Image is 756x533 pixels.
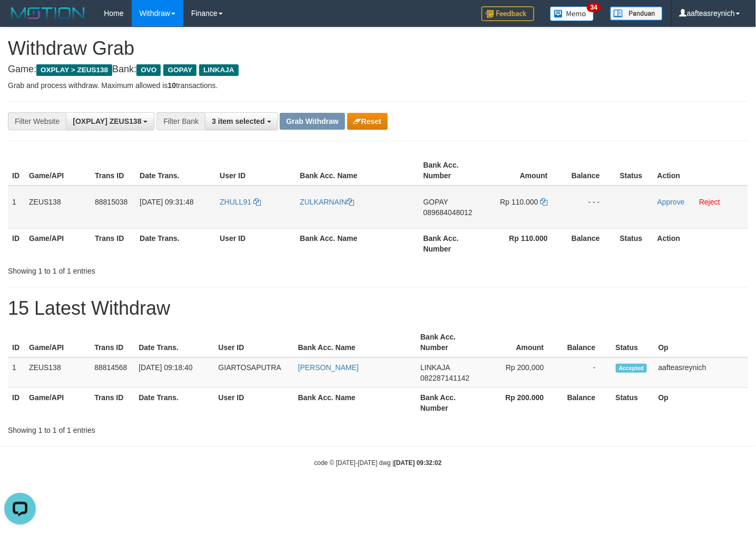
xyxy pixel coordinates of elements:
span: Rp 110.000 [500,198,538,206]
th: Bank Acc. Number [419,156,485,186]
img: panduan.png [610,6,663,21]
a: ZHULL91 [220,198,261,206]
strong: [DATE] 09:32:02 [394,459,441,467]
th: Bank Acc. Name [296,156,419,186]
th: Balance [564,156,616,186]
th: Trans ID [90,327,134,357]
th: Date Trans. [134,388,214,418]
span: Copy 082287141142 to clipboard [420,374,469,382]
th: ID [8,156,25,186]
span: GOPAY [163,64,197,76]
th: Trans ID [91,228,135,258]
th: Status [612,327,654,357]
button: 3 item selected [205,112,278,130]
span: [DATE] 09:31:48 [140,198,193,206]
span: OXPLAY > ZEUS138 [36,64,112,76]
th: Rp 200.000 [482,388,559,418]
td: [DATE] 09:18:40 [134,357,214,388]
td: ZEUS138 [25,357,90,388]
span: 88815038 [95,198,127,206]
th: Game/API [25,327,90,357]
th: ID [8,327,25,357]
span: OVO [136,64,161,76]
button: Reset [347,113,388,130]
th: Status [616,156,653,186]
th: Status [616,228,653,258]
th: Balance [559,327,611,357]
th: Action [653,156,748,186]
th: Game/API [25,388,90,418]
span: ZHULL91 [220,198,251,206]
td: GIARTOSAPUTRA [214,357,294,388]
span: Copy 089684048012 to clipboard [423,208,472,217]
th: Amount [482,327,559,357]
td: Rp 200,000 [482,357,559,388]
th: Action [653,228,748,258]
a: Reject [699,198,720,206]
a: Copy 110000 to clipboard [541,198,548,206]
th: Date Trans. [135,156,215,186]
small: code © [DATE]-[DATE] dwg | [315,459,442,467]
a: ZULKARNAIN [300,198,354,206]
div: Filter Website [8,112,66,130]
span: LINKAJA [199,64,239,76]
th: Balance [564,228,616,258]
th: ID [8,228,25,258]
img: MOTION_logo.png [8,5,88,21]
th: Game/API [25,228,91,258]
th: Date Trans. [135,228,215,258]
button: Open LiveChat chat widget [4,4,36,36]
span: 3 item selected [212,117,264,125]
th: Status [612,388,654,418]
th: Bank Acc. Name [296,228,419,258]
th: Rp 110.000 [485,228,564,258]
th: Bank Acc. Number [416,388,482,418]
th: Bank Acc. Number [419,228,485,258]
th: Amount [485,156,564,186]
span: [OXPLAY] ZEUS138 [73,117,141,125]
h4: Game: Bank: [8,64,748,75]
th: Bank Acc. Name [294,388,416,418]
td: 1 [8,186,25,229]
button: [OXPLAY] ZEUS138 [66,112,154,130]
td: - [559,357,611,388]
th: Bank Acc. Name [294,327,416,357]
th: User ID [214,388,294,418]
h1: Withdraw Grab [8,38,748,59]
img: Button%20Memo.svg [550,6,594,21]
th: User ID [214,327,294,357]
button: Grab Withdraw [280,113,345,130]
span: 34 [587,3,601,12]
th: Trans ID [91,156,135,186]
strong: 10 [168,81,176,90]
img: Feedback.jpg [482,6,534,21]
h1: 15 Latest Withdraw [8,298,748,319]
th: User ID [215,228,296,258]
span: Accepted [616,364,647,373]
a: Approve [657,198,685,206]
th: Trans ID [90,388,134,418]
a: [PERSON_NAME] [298,363,359,372]
th: Date Trans. [134,327,214,357]
th: ID [8,388,25,418]
span: LINKAJA [420,363,450,372]
th: Op [654,327,748,357]
div: Showing 1 to 1 of 1 entries [8,261,307,276]
th: Op [654,388,748,418]
td: 1 [8,357,25,388]
p: Grab and process withdraw. Maximum allowed is transactions. [8,80,748,91]
div: Showing 1 to 1 of 1 entries [8,421,307,435]
th: User ID [215,156,296,186]
th: Game/API [25,156,91,186]
td: 88814568 [90,357,134,388]
th: Bank Acc. Number [416,327,482,357]
th: Balance [559,388,611,418]
div: Filter Bank [156,112,205,130]
span: GOPAY [423,198,448,206]
td: ZEUS138 [25,186,91,229]
td: aafteasreynich [654,357,748,388]
td: - - - [564,186,616,229]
